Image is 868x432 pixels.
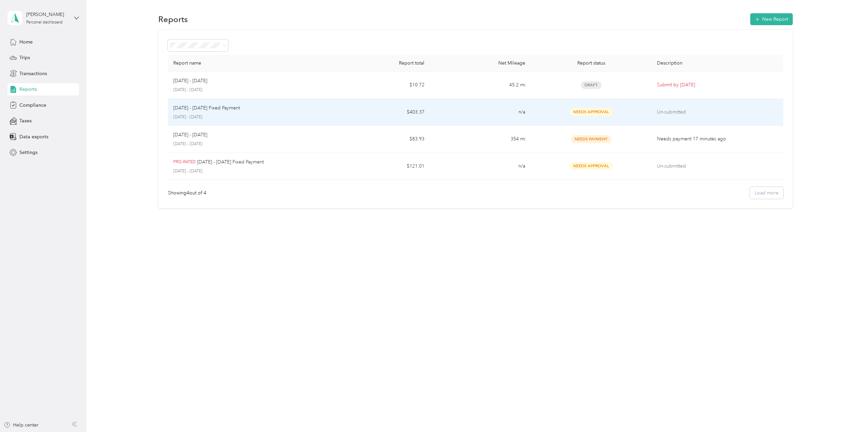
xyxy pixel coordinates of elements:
[4,421,38,429] button: Help center
[19,149,37,156] span: Settings
[657,108,781,116] p: Un-submitted
[173,87,324,93] p: [DATE] - [DATE]
[329,72,430,99] td: $10.72
[19,86,37,93] span: Reports
[329,153,430,180] td: $121.01
[19,133,48,140] span: Data exports
[173,131,207,139] p: [DATE] - [DATE]
[430,153,531,180] td: n/a
[329,55,430,72] th: Report total
[652,55,786,72] th: Description
[19,102,46,109] span: Compliance
[173,104,240,112] p: [DATE] - [DATE] Fixed Payment
[173,159,196,165] p: PRO-RATED
[329,126,430,153] td: $83.93
[570,162,613,170] span: Needs Approval
[581,81,601,89] span: Draft
[19,54,30,61] span: Trips
[197,158,264,166] p: [DATE] - [DATE] Fixed Payment
[19,70,47,77] span: Transactions
[570,108,613,116] span: Needs Approval
[329,99,430,126] td: $403.37
[19,38,33,46] span: Home
[430,72,531,99] td: 45.2 mi
[19,117,32,124] span: Taxes
[430,99,531,126] td: n/a
[168,189,206,196] div: Showing 4 out of 4
[173,77,207,85] p: [DATE] - [DATE]
[173,114,324,120] p: [DATE] - [DATE]
[657,81,781,89] p: Submit by [DATE]
[26,20,63,24] div: Personal dashboard
[750,13,793,25] button: New Report
[430,126,531,153] td: 354 mi
[173,168,324,174] p: [DATE] - [DATE]
[657,162,781,170] p: Un-submitted
[830,394,868,432] iframe: Everlance-gr Chat Button Frame
[430,55,531,72] th: Net Mileage
[173,141,324,147] p: [DATE] - [DATE]
[571,135,611,143] span: Needs Payment
[657,135,781,143] p: Needs payment 17 minutes ago
[26,11,69,18] div: [PERSON_NAME]
[168,55,329,72] th: Report name
[158,16,188,23] h1: Reports
[536,60,646,66] div: Report status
